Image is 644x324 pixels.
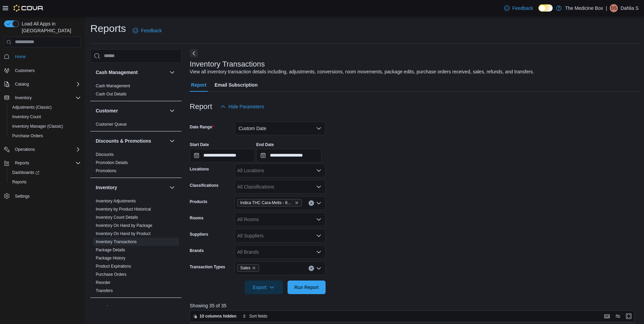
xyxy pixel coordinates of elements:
span: Load All Apps in [GEOGRAPHIC_DATA] [19,20,81,34]
span: Email Subscription [215,78,258,92]
span: Sales [237,264,259,272]
h3: Cash Management [96,69,138,76]
span: Reorder [96,280,110,285]
a: Feedback [130,24,164,37]
span: Reports [15,160,29,166]
label: Products [190,199,207,204]
div: View all inventory transaction details including, adjustments, conversions, room movements, packa... [190,68,534,75]
button: Open list of options [316,266,321,271]
span: Package History [96,255,125,261]
span: Purchase Orders [96,272,127,277]
span: Catalog [15,82,29,87]
span: Discounts [96,152,114,157]
a: Inventory Count Details [96,215,138,220]
a: Dashboards [10,168,42,177]
button: Customers [1,66,84,75]
a: Inventory On Hand by Package [96,223,152,228]
button: Catalog [1,79,84,89]
span: Inventory Adjustments [96,198,136,204]
button: Home [1,52,84,61]
span: 10 columns hidden [200,313,237,319]
button: Hide Parameters [218,100,267,113]
span: Adjustments (Classic) [10,103,81,111]
span: Reports [12,159,81,167]
button: Open list of options [316,184,321,190]
button: Remove Indica THC Cara-Melts - 80mg - Twisted Extracts from selection in this group [295,201,299,205]
button: Inventory [168,183,176,192]
a: Discounts [96,152,114,157]
span: Home [15,54,26,59]
div: Customer [90,120,182,131]
p: The Medicine Box [565,4,603,12]
input: Dark Mode [538,4,553,12]
button: Purchase Orders [7,131,84,141]
button: Remove Sales from selection in this group [252,266,256,270]
span: Sort fields [249,313,267,319]
button: Clear input [309,266,314,271]
span: Indica THC Cara-Melts - 80mg - Twisted Extracts [237,199,302,206]
span: DS [611,4,617,12]
button: Cash Management [96,69,167,76]
button: Open list of options [316,249,321,255]
nav: Complex example [4,49,81,219]
a: Customer Queue [96,122,127,127]
span: Dashboards [10,168,81,177]
button: 10 columns hidden [190,312,239,320]
button: Inventory Count [7,112,84,122]
span: Cash Management [96,83,130,89]
span: Cash Out Details [96,91,127,97]
button: Reports [1,158,84,168]
button: Customer [168,107,176,115]
p: Dahlia S [621,4,639,12]
div: Inventory [90,197,182,298]
button: Inventory [96,184,167,191]
label: Date Range [190,124,214,130]
button: Custom Date [235,122,326,135]
span: Settings [12,192,81,200]
span: Operations [15,147,35,152]
span: Inventory [12,94,81,102]
span: Customers [12,66,81,75]
button: Next [190,49,198,57]
span: Inventory [15,95,32,101]
span: Reports [10,178,81,186]
button: Operations [1,145,84,154]
a: Package Details [96,248,125,252]
p: | [606,4,607,12]
a: Feedback [501,1,536,15]
a: Promotion Details [96,160,128,165]
button: Discounts & Promotions [96,138,167,144]
a: Cash Management [96,84,130,88]
div: Discounts & Promotions [90,150,182,178]
p: Showing 35 of 35 [190,302,639,309]
h3: Report [190,103,212,111]
span: Hide Parameters [228,103,264,110]
span: Inventory Manager (Classic) [10,122,81,130]
span: Operations [12,145,81,154]
a: Inventory Adjustments [96,199,136,203]
div: Cash Management [90,82,182,101]
span: Export [249,281,279,294]
span: Home [12,52,81,61]
input: Press the down key to open a popover containing a calendar. [190,149,255,162]
button: Open list of options [316,233,321,238]
button: Adjustments (Classic) [7,103,84,112]
span: Adjustments (Classic) [12,105,52,110]
label: Transaction Types [190,264,225,270]
label: Classifications [190,183,219,188]
span: Inventory Transactions [96,239,137,245]
h3: Discounts & Promotions [96,138,151,144]
span: Feedback [141,27,162,34]
span: Promotions [96,168,116,174]
button: Export [245,281,283,294]
h3: Inventory Transactions [190,60,265,68]
button: Keyboard shortcuts [603,312,611,320]
a: Inventory Manager (Classic) [10,122,66,130]
span: Run Report [294,284,319,291]
button: Loyalty [96,304,167,311]
span: Inventory Count Details [96,215,138,220]
button: Inventory Manager (Classic) [7,122,84,131]
a: Purchase Orders [96,272,127,277]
